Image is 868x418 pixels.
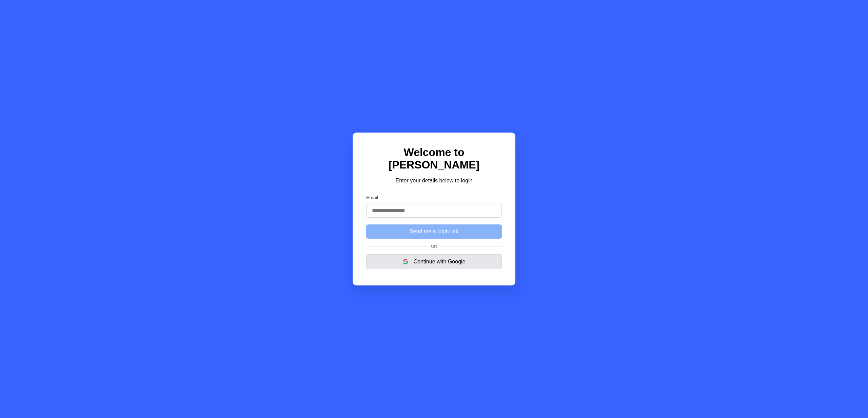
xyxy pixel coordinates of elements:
[428,244,440,249] span: Or
[366,195,502,200] label: Email
[366,146,502,171] h1: Welcome to [PERSON_NAME]
[366,224,502,239] button: Send me a login link
[403,259,408,264] img: google logo
[366,177,502,185] p: Enter your details below to login
[366,254,502,269] button: Continue with Google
